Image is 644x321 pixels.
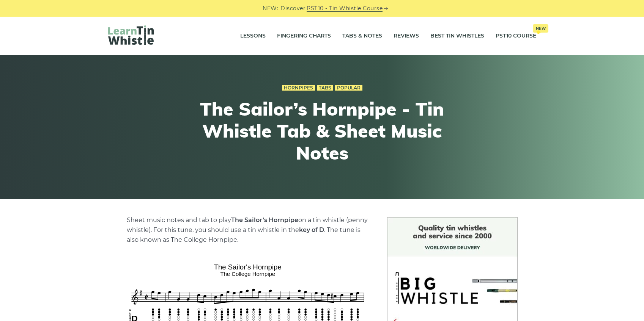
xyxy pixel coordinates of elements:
[496,27,536,45] a: PST10 CourseNew
[231,216,298,224] strong: The Sailor’s Hornpipe
[299,226,324,233] strong: key of D
[335,85,362,91] a: Popular
[317,85,333,91] a: Tabs
[183,98,462,164] h1: The Sailor’s Hornpipe - Tin Whistle Tab & Sheet Music Notes
[108,25,154,45] img: LearnTinWhistle.com
[430,27,484,45] a: Best Tin Whistles
[127,215,369,245] p: Sheet music notes and tab to play on a tin whistle (penny whistle). For this tune, you should use...
[282,85,315,91] a: Hornpipes
[240,27,266,45] a: Lessons
[342,27,382,45] a: Tabs & Notes
[394,27,419,45] a: Reviews
[277,27,331,45] a: Fingering Charts
[533,24,548,33] span: New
